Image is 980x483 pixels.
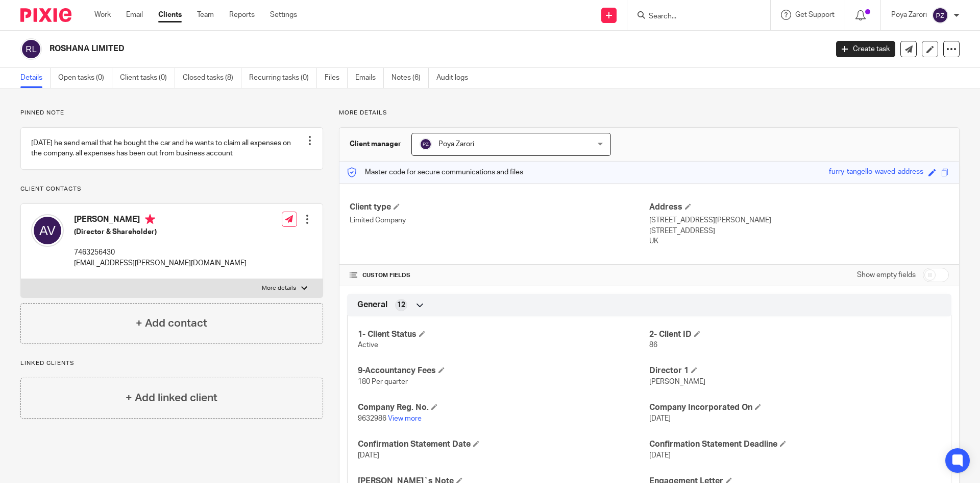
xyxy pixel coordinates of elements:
p: Client contacts [20,185,323,193]
h4: 2- Client ID [649,329,941,340]
a: Create task [836,41,895,57]
h4: + Add contact [136,315,207,331]
p: [EMAIL_ADDRESS][PERSON_NAME][DOMAIN_NAME] [74,258,247,268]
a: Audit logs [436,68,476,88]
p: [STREET_ADDRESS][PERSON_NAME] [649,215,949,225]
h4: Confirmation Statement Deadline [649,439,941,450]
img: Pixie [20,8,71,22]
a: Clients [158,10,182,20]
span: 86 [649,341,657,349]
img: svg%3E [20,38,42,60]
h2: ROSHANA LIMITED [50,43,667,54]
a: Notes (6) [391,68,429,88]
h4: Address [649,202,949,213]
h4: Client type [350,202,649,213]
span: 180 Per quarter [358,378,408,385]
a: Email [126,10,143,20]
label: Show empty fields [857,270,916,280]
a: Reports [229,10,255,20]
a: View more [388,415,422,422]
h4: CUSTOM FIELDS [350,271,649,280]
p: UK [649,236,949,246]
h4: Company Reg. No. [358,402,649,413]
a: Open tasks (0) [58,68,112,88]
p: Pinned note [20,109,323,117]
span: [PERSON_NAME] [649,378,705,385]
a: Team [197,10,214,20]
input: Search [648,12,740,21]
a: Work [94,10,111,20]
span: Poya Zarori [438,141,474,148]
p: More details [339,109,960,117]
i: Primary [145,214,155,224]
h4: 9-Accountancy Fees [358,365,649,376]
div: furry-tangello-waved-address [829,167,923,178]
img: svg%3E [420,138,432,150]
a: Files [325,68,348,88]
p: 7463256430 [74,247,247,258]
span: [DATE] [358,452,379,459]
p: Master code for secure communications and files [347,167,523,177]
a: Details [20,68,51,88]
p: Linked clients [20,359,323,367]
p: [STREET_ADDRESS] [649,226,949,236]
h5: (Director & Shareholder) [74,227,247,237]
span: [DATE] [649,452,671,459]
span: Active [358,341,378,349]
span: 12 [397,300,405,310]
h4: [PERSON_NAME] [74,214,247,227]
a: Recurring tasks (0) [249,68,317,88]
h4: Confirmation Statement Date [358,439,649,450]
span: [DATE] [649,415,671,422]
p: Limited Company [350,215,649,225]
a: Emails [355,68,384,88]
a: Closed tasks (8) [183,68,241,88]
span: Get Support [795,11,835,18]
span: 9632986 [358,415,386,422]
img: svg%3E [31,214,64,247]
h4: Company Incorporated On [649,402,941,413]
a: Settings [270,10,297,20]
p: More details [262,284,296,292]
h4: Director 1 [649,365,941,376]
img: svg%3E [932,7,948,24]
a: Client tasks (0) [120,68,175,88]
h4: + Add linked client [126,390,217,406]
h3: Client manager [350,139,401,149]
span: General [357,300,387,310]
p: Poya Zarori [891,10,927,20]
h4: 1- Client Status [358,329,649,340]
